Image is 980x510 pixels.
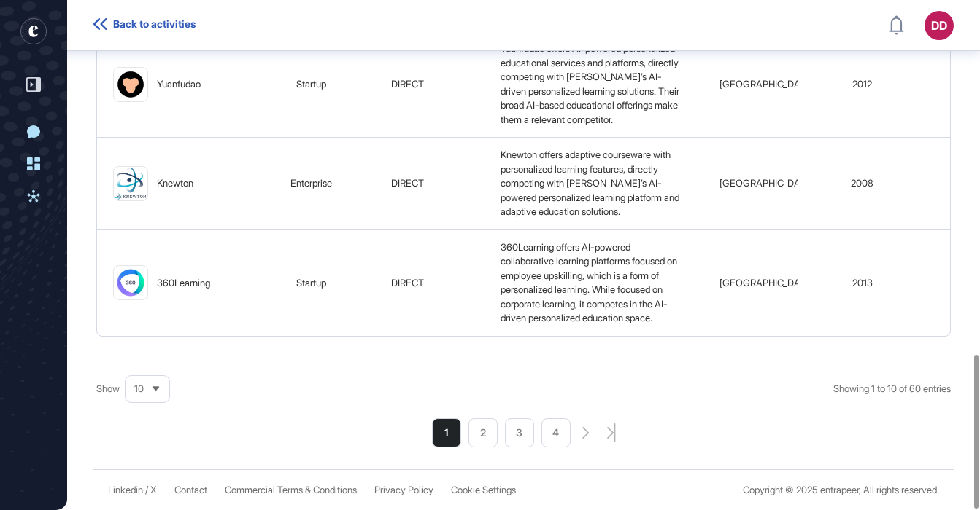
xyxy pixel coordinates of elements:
[852,277,873,289] span: 2013
[114,68,147,101] img: Yuanfudao-logo
[174,484,207,495] span: Contact
[851,177,873,189] span: 2008
[296,78,326,90] span: startup
[582,427,590,439] div: search-pagination-next-button
[607,423,616,442] div: search-pagination-last-page-button
[157,176,193,191] div: Knewton
[114,167,147,200] img: Knewton-logo
[925,11,954,40] button: DD
[150,484,157,495] a: X
[501,241,679,324] span: 360Learning offers AI-powered collaborative learning platforms focused on employee upskilling, wh...
[145,484,148,495] span: /
[290,177,332,189] span: enterprise
[719,177,814,189] span: [GEOGRAPHIC_DATA]
[743,484,939,495] div: Copyright © 2025 entrapeer, All rights reserved.
[719,78,814,90] span: [GEOGRAPHIC_DATA]
[225,484,357,495] a: Commercial Terms & Conditions
[93,18,205,32] a: Back to activities
[541,418,571,447] li: 4
[296,277,326,289] span: startup
[374,484,433,495] a: Privacy Policy
[719,277,814,289] span: [GEOGRAPHIC_DATA]
[114,266,147,299] img: 360Learning-logo
[157,276,210,291] div: 360Learning
[157,77,201,92] div: Yuanfudao
[501,42,682,125] span: Yuanfudao offers AI-powered personalized educational services and platforms, directly competing w...
[451,484,516,495] a: Cookie Settings
[505,418,534,447] li: 3
[833,382,951,396] div: Showing 1 to 10 of 60 entries
[391,78,424,90] span: DIRECT
[852,78,872,90] span: 2012
[20,18,47,44] div: entrapeer-logo
[432,418,461,447] li: 1
[391,177,424,189] span: DIRECT
[134,383,144,394] span: 10
[108,484,143,495] a: Linkedin
[113,18,196,30] span: Back to activities
[391,277,424,289] span: DIRECT
[501,149,682,217] span: Knewton offers adaptive courseware with personalized learning features, directly competing with [...
[468,418,498,447] li: 2
[96,382,120,396] span: Show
